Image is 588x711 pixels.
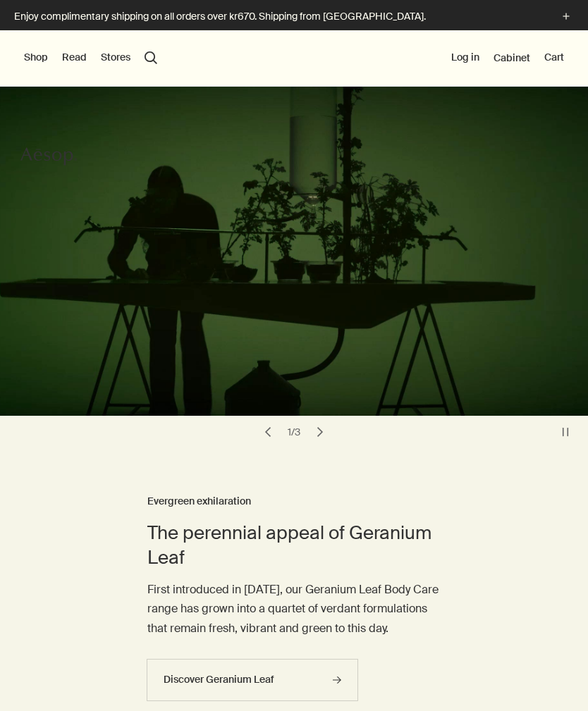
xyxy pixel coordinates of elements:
a: Discover Geranium Leaf [147,659,358,701]
button: Shop [24,51,48,65]
button: Read [62,51,87,65]
a: Aesop [20,146,77,171]
nav: primary [24,30,157,87]
svg: Aesop [20,146,77,167]
p: First introduced in [DATE], our Geranium Leaf Body Care range has grown into a quartet of verdant... [147,580,441,638]
button: Cart [544,51,564,65]
nav: supplementary [451,30,564,87]
p: Enjoy complimentary shipping on all orders over kr670. Shipping from [GEOGRAPHIC_DATA]. [14,9,544,24]
button: Log in [451,51,479,65]
h3: Evergreen exhilaration [147,493,441,510]
button: Stores [101,51,130,65]
button: previous slide [258,422,278,442]
a: Cabinet [494,51,530,64]
button: Open search [145,51,157,64]
h2: The perennial appeal of Geranium Leaf [147,521,441,569]
button: Enjoy complimentary shipping on all orders over kr670. Shipping from [GEOGRAPHIC_DATA]. [14,8,574,25]
button: next slide [310,422,330,442]
div: 1 / 3 [283,426,305,438]
button: pause [556,422,575,442]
